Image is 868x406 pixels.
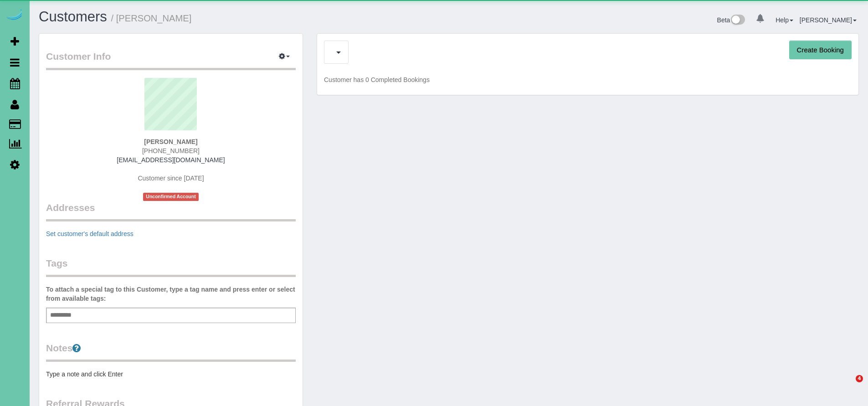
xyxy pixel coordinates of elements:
[324,75,852,84] p: Customer has 0 Completed Bookings
[717,16,745,24] a: Beta
[837,375,859,397] iframe: Intercom live chat
[46,50,296,70] legend: Customer Info
[138,175,204,182] span: Customer since [DATE]
[142,147,200,154] span: [PHONE_NUMBER]
[117,156,225,164] a: [EMAIL_ADDRESS][DOMAIN_NAME]
[46,285,296,303] label: To attach a special tag to this Customer, type a tag name and press enter or select from availabl...
[46,341,296,362] legend: Notes
[111,13,192,23] small: / [PERSON_NAME]
[144,138,197,145] strong: [PERSON_NAME]
[800,16,857,24] a: [PERSON_NAME]
[143,193,199,200] span: Unconfirmed Account
[46,230,134,237] a: Set customer's default address
[46,257,296,277] legend: Tags
[776,16,793,24] a: Help
[39,9,107,25] a: Customers
[856,375,863,382] span: 4
[46,370,296,379] pre: Type a note and click Enter
[730,15,745,26] img: New interface
[5,9,24,22] img: Automaid Logo
[789,41,852,60] button: Create Booking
